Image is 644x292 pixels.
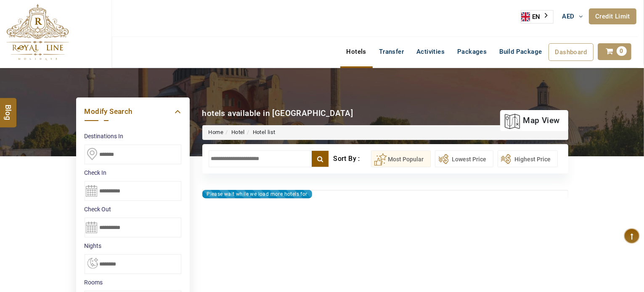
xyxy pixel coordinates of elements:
a: Transfer [373,43,410,60]
span: AED [562,13,575,20]
a: Build Package [493,43,548,60]
div: Sort By : [333,150,371,167]
a: Hotels [340,43,373,60]
span: Dashboard [555,48,587,56]
a: Hotel [231,129,245,135]
a: Modify Search [85,106,181,117]
a: Home [209,129,224,135]
a: Credit Limit [589,8,636,24]
div: hotels available in [GEOGRAPHIC_DATA] [202,108,353,119]
li: Hotel list [245,129,276,137]
label: Check In [85,168,181,177]
a: Activities [410,43,451,60]
label: nights [85,242,181,250]
aside: Language selected: English [521,10,554,24]
a: EN [521,11,553,23]
a: map view [504,111,559,130]
label: Rooms [85,278,181,287]
button: Most Popular [371,150,431,167]
span: 0 [617,46,627,56]
label: Check Out [85,205,181,213]
a: 0 [598,43,631,60]
span: Blog [3,105,14,112]
img: The Royal Line Holidays [6,4,69,61]
a: Packages [451,43,493,60]
div: Language [521,10,554,24]
button: Highest Price [498,150,558,167]
label: Destinations In [85,132,181,140]
div: Please wait while we load more hotels for you [202,190,312,198]
button: Lowest Price [435,150,493,167]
